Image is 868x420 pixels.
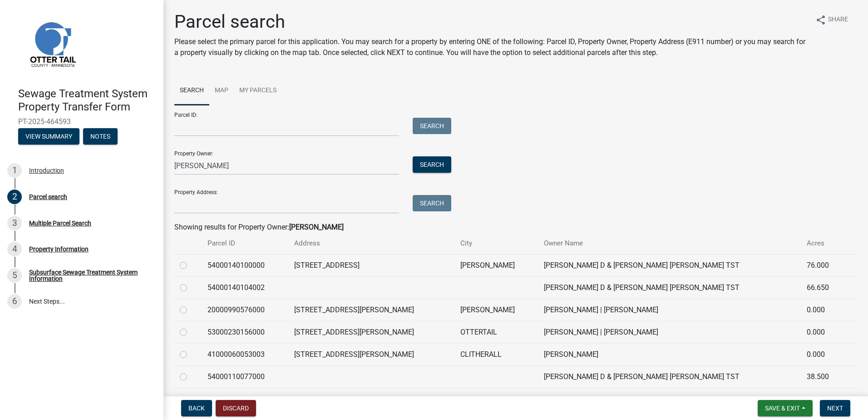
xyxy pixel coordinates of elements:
[289,299,455,321] td: [STREET_ADDRESS][PERSON_NAME]
[7,216,22,230] div: 3
[83,128,118,145] button: Notes
[202,343,289,365] td: 41000060053003
[216,400,256,416] button: Discard
[202,254,289,276] td: 54000140100000
[174,11,808,33] h1: Parcel search
[801,233,843,254] th: Acres
[174,222,857,233] div: Showing results for Property Owner:
[758,400,813,416] button: Save & Exit
[538,365,801,388] td: [PERSON_NAME] D & [PERSON_NAME] [PERSON_NAME] TST
[29,220,91,226] div: Multiple Parcel Search
[538,343,801,365] td: [PERSON_NAME]
[29,167,64,174] div: Introduction
[289,233,455,254] th: Address
[538,321,801,343] td: [PERSON_NAME] | [PERSON_NAME]
[413,156,451,173] button: Search
[801,276,843,299] td: 66.650
[455,343,538,365] td: CLITHERALL
[765,405,800,412] span: Save & Exit
[455,233,538,254] th: City
[828,15,848,25] span: Share
[538,276,801,299] td: [PERSON_NAME] D & [PERSON_NAME] [PERSON_NAME] TST
[202,365,289,388] td: 54000110077000
[18,10,86,78] img: Otter Tail County, Minnesota
[18,133,79,140] wm-modal-confirm: Summary
[18,117,145,126] span: PT-2025-464593
[538,299,801,321] td: [PERSON_NAME] | [PERSON_NAME]
[202,299,289,321] td: 20000990576000
[7,163,22,178] div: 1
[7,242,22,256] div: 4
[174,76,209,105] a: Search
[538,233,801,254] th: Owner Name
[455,321,538,343] td: OTTERTAIL
[808,11,855,29] button: shareShare
[455,254,538,276] td: [PERSON_NAME]
[289,223,344,231] strong: [PERSON_NAME]
[820,400,850,416] button: Next
[801,365,843,388] td: 38.500
[7,294,22,309] div: 6
[538,254,801,276] td: [PERSON_NAME] D & [PERSON_NAME] [PERSON_NAME] TST
[801,388,843,410] td: 72.800
[7,190,22,204] div: 2
[202,388,289,410] td: 54000130094000
[7,268,22,283] div: 5
[202,233,289,254] th: Parcel ID
[83,133,118,140] wm-modal-confirm: Notes
[188,405,205,412] span: Back
[413,118,451,134] button: Search
[827,405,843,412] span: Next
[801,254,843,276] td: 76.000
[29,194,67,200] div: Parcel search
[181,400,212,416] button: Back
[289,321,455,343] td: [STREET_ADDRESS][PERSON_NAME]
[413,195,451,211] button: Search
[538,388,801,410] td: [PERSON_NAME] D & [PERSON_NAME] [PERSON_NAME] TST
[202,321,289,343] td: 53000230156000
[29,269,149,282] div: Subsurface Sewage Treatment System Information
[202,276,289,299] td: 54000140104002
[29,246,89,252] div: Property Information
[801,321,843,343] td: 0.000
[289,254,455,276] td: [STREET_ADDRESS]
[18,87,156,114] h4: Sewage Treatment System Property Transfer Form
[289,343,455,365] td: [STREET_ADDRESS][PERSON_NAME]
[234,76,282,105] a: My Parcels
[801,299,843,321] td: 0.000
[455,299,538,321] td: [PERSON_NAME]
[815,15,826,25] i: share
[801,343,843,365] td: 0.000
[174,36,808,58] p: Please select the primary parcel for this application. You may search for a property by entering ...
[209,76,234,105] a: Map
[18,128,79,145] button: View Summary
